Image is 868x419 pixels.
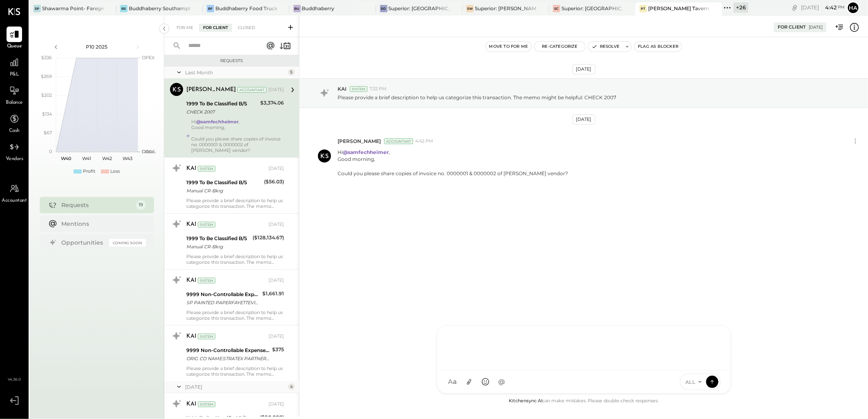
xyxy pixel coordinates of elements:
[445,374,460,389] button: Aa
[215,5,277,12] div: Buddhaberry Food Truck
[186,221,196,229] div: KAI
[120,5,128,12] div: BS
[268,87,284,93] div: [DATE]
[685,379,696,386] span: ALL
[185,383,286,390] div: [DATE]
[6,99,23,107] span: Balance
[41,55,52,60] text: $336
[7,43,22,50] span: Queue
[191,125,284,130] div: Good morning,
[338,156,568,163] div: Good morning,
[123,156,132,161] text: W43
[573,64,595,74] div: [DATE]
[102,156,112,161] text: W42
[343,149,389,155] strong: @samfechheimer
[61,156,71,161] text: W40
[588,42,623,51] button: Resolve
[186,178,262,187] div: 1999 To Be Classified B/S
[10,71,19,78] span: P&L
[384,138,413,144] div: Accountant
[198,222,215,227] div: System
[83,168,95,175] div: Profit
[186,243,250,251] div: Manual CR-Bkrg
[186,276,196,285] div: KAI
[237,87,266,93] div: Accountant
[62,201,132,209] div: Requests
[186,310,284,321] div: Please provide a brief description to help us categorize this transaction. The memo might be help...
[0,181,28,205] a: Accountant
[186,299,260,307] div: SP PAINTED PAPERFAYETTEVILLEAR
[573,114,595,125] div: [DATE]
[0,55,28,78] a: P&L
[186,100,258,108] div: 1999 To Be Classified B/S
[49,149,52,154] text: 0
[791,3,799,12] div: copy link
[369,86,387,92] span: 7:32 PM
[0,111,28,135] a: Cash
[268,401,284,408] div: [DATE]
[338,138,381,145] span: [PERSON_NAME]
[2,197,27,205] span: Accountant
[498,378,505,386] span: @
[809,25,823,30] div: [DATE]
[186,254,284,265] div: Please provide a brief description to help us categorize this transaction. The memo might be help...
[453,378,457,386] span: a
[486,42,532,51] button: Move to for me
[553,5,560,12] div: SC
[196,119,239,125] strong: @samfechheimer
[62,220,142,228] div: Mentions
[338,85,347,92] span: KAI
[6,156,23,163] span: Vendors
[801,4,845,11] div: [DATE]
[847,1,860,14] button: Ha
[338,94,616,101] p: Please provide a brief description to help us categorize this transaction. The memo might be help...
[109,239,146,247] div: Coming Soon
[186,198,284,209] div: Please provide a brief description to help us categorize this transaction. The memo might be help...
[268,221,284,228] div: [DATE]
[186,332,196,341] div: KAI
[262,290,284,298] div: $1,661.91
[198,334,215,339] div: System
[82,156,91,161] text: W41
[41,74,52,79] text: $269
[466,5,474,12] div: SW
[288,383,295,390] div: 4
[272,345,284,354] div: $375
[129,5,190,12] div: Buddhaberry Southampton
[142,55,155,60] text: OPEX
[640,5,647,12] div: PT
[136,200,146,210] div: 19
[264,178,284,186] div: ($56.03)
[44,130,52,136] text: $67
[172,24,197,32] div: For Me
[191,119,284,153] div: Hi ,
[186,290,260,299] div: 9999 Non-Controllable Expenses:Other Income and Expenses:To Be Classified P&L
[475,5,537,12] div: Superior: [PERSON_NAME]
[191,136,284,153] div: Could you please share copies of invoice no. 0000001 & 0000002 of [PERSON_NAME] vendor?
[62,43,132,50] div: P10 2025
[185,69,286,76] div: Last Month
[199,24,232,32] div: For Client
[0,83,28,107] a: Balance
[494,374,509,389] button: @
[186,187,262,195] div: Manual CR-Bkrg
[198,166,215,172] div: System
[635,42,682,51] button: Flag as Blocker
[186,86,236,94] div: [PERSON_NAME]
[186,366,284,377] div: Please provide a brief description to help us categorize this transaction. The memo might be help...
[293,5,301,12] div: Bu
[389,5,450,12] div: Superior: [GEOGRAPHIC_DATA]
[562,5,623,12] div: Superior: [GEOGRAPHIC_DATA]
[535,42,585,51] button: Re-Categorize
[110,168,120,175] div: Loss
[168,58,295,64] div: Requests
[415,138,433,145] span: 4:42 PM
[338,149,568,177] p: Hi ,
[186,354,270,363] div: ORIG CO NAME:STRATEX PARTNERS ORIG ID:1161630473 DESC DATE:250731 CO ENTRY DESCR:TOAST ONBDSEC:CC...
[234,24,259,32] div: Closed
[648,5,709,12] div: [PERSON_NAME] Tavern
[268,277,284,284] div: [DATE]
[142,149,156,154] text: Occu...
[338,170,568,177] div: Could you please share copies of invoice no. 0000001 & 0000002 of [PERSON_NAME] vendor?
[34,5,41,12] div: SP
